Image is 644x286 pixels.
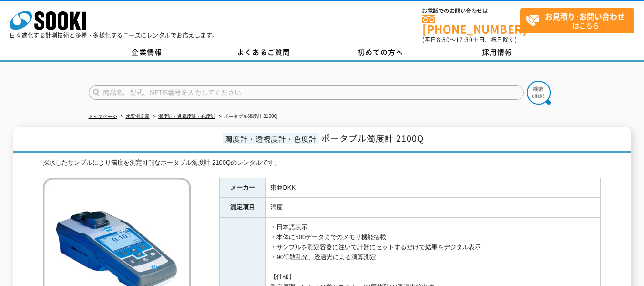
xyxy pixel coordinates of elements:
img: btn_search.png [527,81,551,105]
a: よくあるご質問 [205,45,322,60]
a: 企業情報 [89,45,205,60]
a: お見積り･お問い合わせはこちら [520,8,634,33]
input: 商品名、型式、NETIS番号を入力してください [89,85,524,100]
a: トップページ [89,114,117,119]
span: 8:50 [437,35,450,44]
a: 採用情報 [439,45,556,60]
td: 東亜DKK [266,178,601,198]
span: 濁度計・透視度計・色度計 [223,133,319,144]
span: 17:30 [456,35,473,44]
strong: お見積り･お問い合わせ [545,11,625,22]
th: メーカー [220,178,266,198]
span: お電話でのお問い合わせは [422,8,520,14]
span: 初めての方へ [358,47,403,57]
th: 測定項目 [220,198,266,218]
a: 初めての方へ [322,45,439,60]
p: 日々進化する計測技術と多種・多様化するニーズにレンタルでお応えします。 [10,32,218,38]
a: [PHONE_NUMBER] [422,15,520,34]
a: 水質測定器 [126,114,150,119]
span: はこちら [525,9,634,32]
li: ポータブル濁度計 2100Q [217,112,278,122]
a: 濁度計・透視度計・色度計 [158,114,215,119]
td: 濁度 [266,198,601,218]
div: 採水したサンプルにより濁度を測定可能なポータブル濁度計 2100Qのレンタルです。 [43,158,601,168]
span: ポータブル濁度計 2100Q [321,132,424,145]
span: (平日 ～ 土日、祝日除く) [422,35,517,44]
